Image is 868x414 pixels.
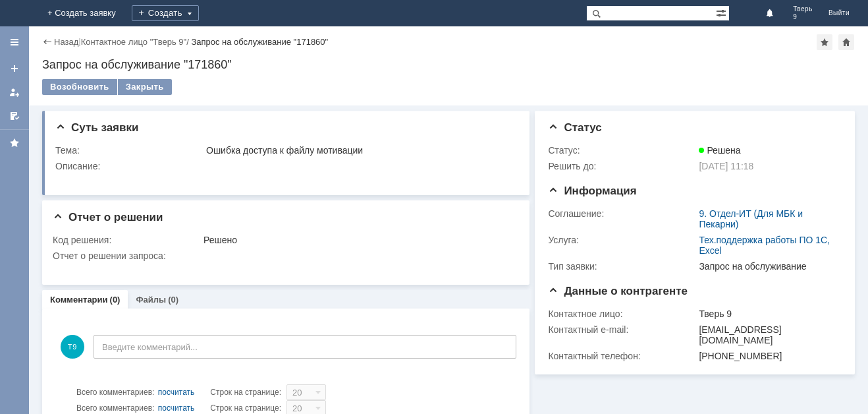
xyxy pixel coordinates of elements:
[50,295,108,305] a: Комментарии
[699,324,836,345] div: [EMAIL_ADDRESS][DOMAIN_NAME]
[132,5,199,21] div: Создать
[55,121,138,134] span: Суть заявки
[817,34,832,50] div: Добавить в избранное
[110,295,121,305] div: (0)
[54,37,78,47] a: Назад
[699,145,740,156] span: Решена
[61,335,84,359] span: Т9
[78,36,80,46] div: |
[548,185,636,197] span: Информация
[548,309,696,319] div: Контактное лицо:
[76,403,154,413] span: Всего комментариев:
[699,261,836,272] div: Запрос на обслуживание
[548,285,688,297] span: Данные о контрагенте
[4,58,25,79] a: Создать заявку
[838,34,854,50] div: Сделать домашней страницей
[699,309,836,319] div: Тверь 9
[203,235,512,245] div: Решено
[699,161,753,171] span: [DATE] 11:18
[548,121,601,134] span: Статус
[548,261,696,272] div: Тип заявки:
[136,295,166,305] a: Файлы
[548,324,696,335] div: Контактный e-mail:
[191,37,328,47] div: Запрос на обслуживание "171860"
[548,208,696,219] div: Соглашение:
[53,211,163,223] span: Отчет о решении
[55,161,514,171] div: Описание:
[716,6,729,18] span: Расширенный поиск
[548,145,696,156] div: Статус:
[158,384,195,400] div: посчитать
[81,37,192,47] div: /
[4,105,25,127] a: Мои согласования
[53,235,201,245] div: Код решения:
[168,295,178,305] div: (0)
[793,13,813,21] span: 9
[699,351,836,361] div: [PHONE_NUMBER]
[548,351,696,361] div: Контактный телефон:
[4,82,25,103] a: Мои заявки
[76,388,154,397] span: Всего комментариев:
[793,5,813,13] span: Тверь
[76,384,281,400] i: Строк на странице:
[699,235,830,256] a: Тех.поддержка работы ПО 1С, Excel
[53,251,514,261] div: Отчет о решении запроса:
[81,37,186,47] a: Контактное лицо "Тверь 9"
[42,58,855,71] div: Запрос на обслуживание "171860"
[548,161,696,171] div: Решить до:
[206,145,512,156] div: Ошибка доступа к файлу мотивации
[699,208,803,229] a: 9. Отдел-ИТ (Для МБК и Пекарни)
[548,235,696,245] div: Услуга:
[55,145,203,156] div: Тема:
